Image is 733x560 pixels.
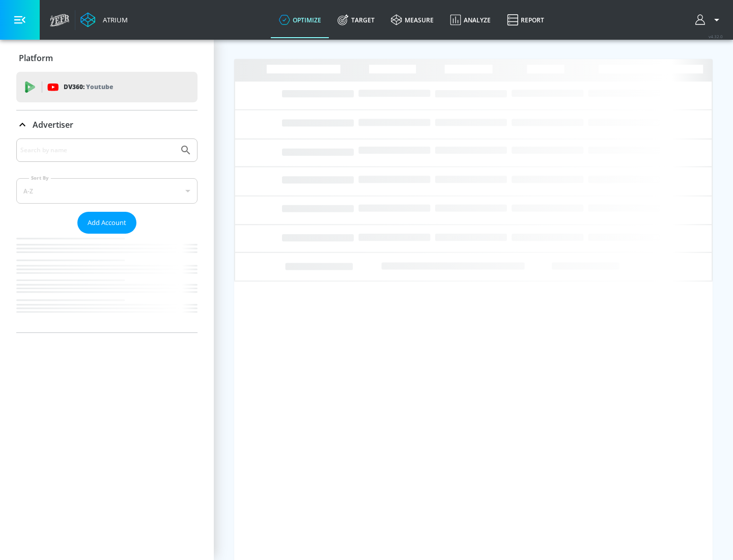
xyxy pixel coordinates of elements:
div: Advertiser [16,110,198,139]
span: Add Account [88,217,126,229]
a: Target [329,2,383,38]
p: Youtube [86,81,113,92]
p: Advertiser [33,119,73,130]
div: A-Z [16,178,198,204]
a: optimize [271,2,329,38]
div: Advertiser [16,138,198,332]
input: Search by name [20,144,175,157]
div: DV360: Youtube [16,72,198,102]
p: Platform [19,52,53,64]
a: measure [383,2,442,38]
a: Report [499,2,552,38]
div: Platform [16,44,198,72]
div: Atrium [99,15,128,24]
a: Analyze [442,2,499,38]
span: v 4.32.0 [709,34,723,39]
button: Add Account [77,212,136,234]
label: Sort By [29,175,51,181]
a: Atrium [80,12,128,27]
p: DV360: [64,81,113,93]
nav: list of Advertiser [16,234,198,332]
